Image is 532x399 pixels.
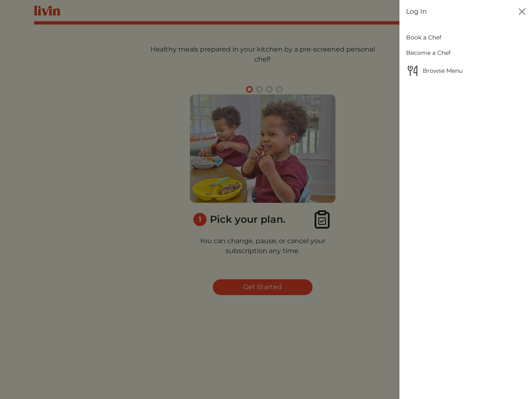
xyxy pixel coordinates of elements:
a: Book a Chef [406,30,525,45]
button: Close [515,5,529,18]
a: Log In [406,7,427,17]
span: Browse Menu [406,64,525,77]
img: Browse Menu [406,64,419,77]
a: Become a Chef [406,45,525,61]
a: Browse MenuBrowse Menu [406,61,525,81]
